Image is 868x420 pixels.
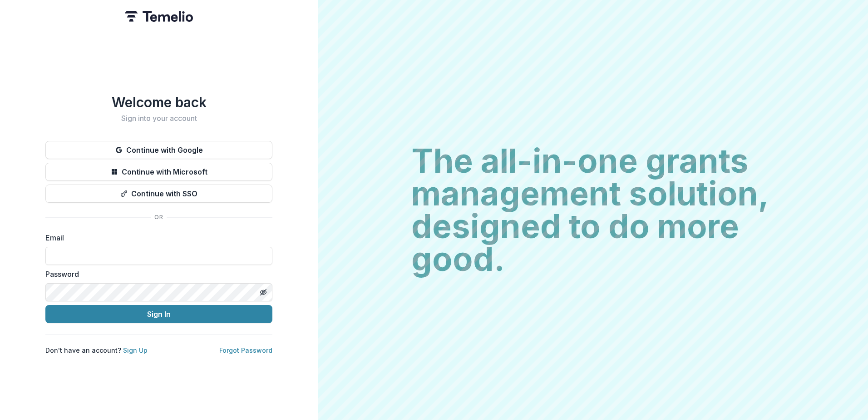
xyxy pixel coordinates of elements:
button: Continue with Microsoft [45,163,272,181]
img: Temelio [125,11,193,22]
h2: Sign into your account [45,114,272,123]
p: Don't have an account? [45,345,148,355]
button: Continue with SSO [45,185,272,203]
a: Sign Up [123,346,148,354]
label: Password [45,269,267,280]
button: Toggle password visibility [256,285,271,300]
button: Continue with Google [45,141,272,159]
a: Forgot Password [219,346,272,354]
label: Email [45,232,267,243]
h1: Welcome back [45,94,272,110]
button: Sign In [45,305,272,323]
